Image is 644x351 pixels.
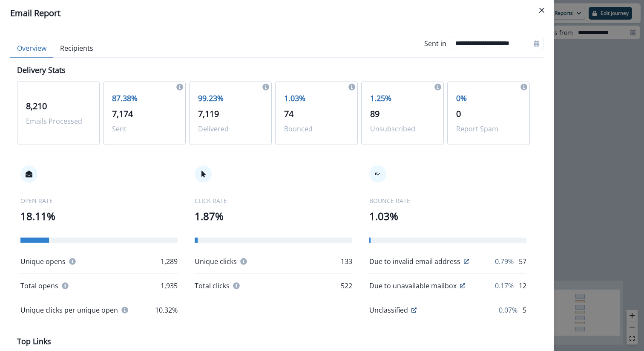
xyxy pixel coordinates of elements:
p: 522 [341,281,352,291]
p: 1.03% [284,93,349,104]
p: 1.25% [370,93,435,104]
p: Unclassified [369,305,408,315]
p: 10.32% [155,305,178,315]
p: Bounced [284,124,349,134]
p: 0% [456,93,521,104]
p: Unsubscribed [370,124,435,134]
p: 0.17% [495,281,514,291]
span: 89 [370,108,379,119]
p: 1,935 [161,281,178,291]
p: Delivered [198,124,263,134]
p: Total clicks [195,281,230,291]
p: 87.38% [112,93,177,104]
span: 74 [284,108,293,119]
span: 7,119 [198,108,219,119]
p: 99.23% [198,93,263,104]
span: 0 [456,108,461,119]
p: Unique clicks per unique open [20,305,118,315]
button: Overview [10,40,53,58]
p: Unique opens [20,256,66,267]
p: Unique clicks [195,256,237,267]
p: Sent in [424,38,446,49]
p: 1.87% [195,209,352,224]
p: 0.79% [495,256,514,267]
p: 12 [519,281,526,291]
p: 1.03% [369,209,526,224]
p: 5 [523,305,526,315]
span: 7,174 [112,108,133,119]
p: Due to invalid email address [369,256,460,267]
p: Report Spam [456,124,521,134]
p: 18.11% [20,209,178,224]
p: Top Links [17,336,51,347]
button: Close [535,3,549,17]
div: Email Report [10,7,543,20]
p: Due to unavailable mailbox [369,281,457,291]
p: OPEN RATE [20,196,178,205]
p: 1,289 [161,256,178,267]
p: Delivery Stats [17,64,66,76]
p: Emails Processed [26,116,91,126]
p: Sent [112,124,177,134]
p: 133 [341,256,352,267]
span: 8,210 [26,100,47,112]
p: 0.07% [499,305,517,315]
p: CLICK RATE [195,196,352,205]
p: Total opens [20,281,58,291]
button: Recipients [53,40,100,58]
p: 57 [519,256,526,267]
p: BOUNCE RATE [369,196,526,205]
